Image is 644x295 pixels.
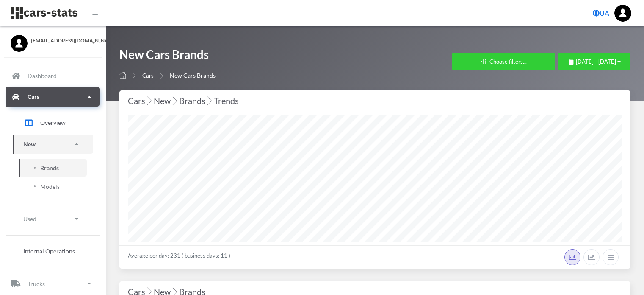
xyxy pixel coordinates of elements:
a: Dashboard [6,66,100,86]
a: [EMAIL_ADDRESS][DOMAIN_NAME] [11,35,95,45]
a: Cars [6,87,100,107]
div: Average per day: 231 ( business days: 11 ) [119,245,630,269]
span: [DATE] - [DATE] [576,58,616,65]
span: Internal Operations [23,247,75,256]
p: Dashboard [28,70,57,81]
button: Choose filters... [452,53,555,70]
p: Cars [28,91,39,102]
span: [EMAIL_ADDRESS][DOMAIN_NAME] [31,37,95,45]
a: Cars [142,72,154,79]
a: UA [589,5,613,22]
span: New Cars Brands [170,72,216,79]
img: ... [614,5,631,22]
h1: New Cars Brands [119,47,216,67]
a: Models [19,178,87,195]
a: Overview [13,112,93,133]
button: [DATE] - [DATE] [558,53,630,70]
a: Trucks [6,274,100,293]
a: Used [13,209,93,228]
div: Cars New Brands Trends [128,94,622,107]
span: Models [40,182,60,191]
span: Overview [40,118,66,127]
a: New [13,135,93,154]
p: Trucks [28,278,45,289]
p: Used [23,214,36,224]
span: Brands [40,163,59,172]
p: New [23,139,36,149]
img: navbar brand [11,6,78,20]
a: Internal Operations [13,242,93,260]
a: Brands [19,159,87,177]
